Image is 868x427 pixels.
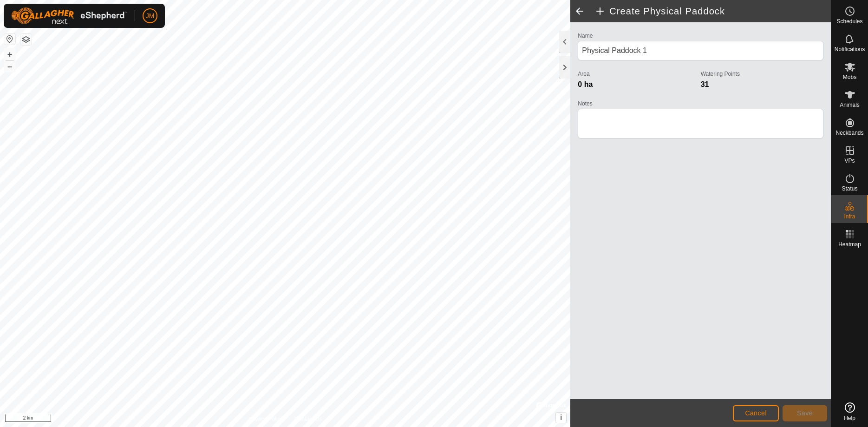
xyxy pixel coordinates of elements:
span: Notifications [835,46,865,52]
span: Neckbands [835,130,863,136]
span: 0 ha [578,80,593,88]
button: + [4,49,15,60]
label: Area [578,70,700,78]
span: VPs [844,158,855,164]
span: Schedules [836,19,862,24]
img: Gallagher Logo [11,7,127,24]
button: Reset Map [4,33,15,45]
span: 31 [701,80,709,88]
button: Save [783,405,827,421]
a: Contact Us [294,415,322,423]
span: i [560,414,562,421]
button: Map Layers [20,34,32,45]
span: Heatmap [838,242,861,247]
label: Name [578,32,823,40]
button: Cancel [733,405,779,421]
span: Animals [840,102,860,108]
label: Watering Points [701,70,823,78]
button: i [556,413,566,423]
span: Help [844,415,855,421]
span: Mobs [843,74,856,80]
a: Help [831,399,868,425]
span: Save [797,409,813,417]
span: Cancel [745,409,767,417]
label: Notes [578,99,823,108]
span: Infra [844,214,855,219]
span: Status [842,186,857,191]
h2: Create Physical Paddock [594,6,831,17]
button: – [4,61,15,72]
a: Privacy Policy [248,415,283,423]
span: JM [146,11,155,21]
